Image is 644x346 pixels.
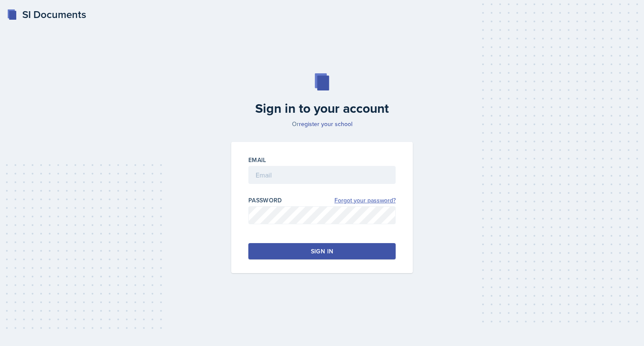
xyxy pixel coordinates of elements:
[311,247,333,256] div: Sign in
[248,243,396,259] button: Sign in
[226,101,418,116] h2: Sign in to your account
[248,196,282,205] label: Password
[248,156,266,164] label: Email
[7,7,86,22] a: SI Documents
[226,120,418,128] p: Or
[334,196,396,205] a: Forgot your password?
[299,120,352,128] a: register your school
[248,166,396,184] input: Email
